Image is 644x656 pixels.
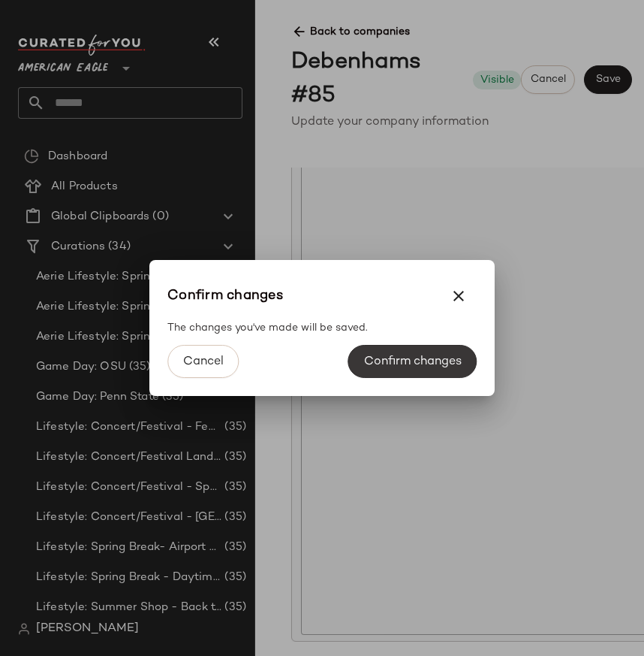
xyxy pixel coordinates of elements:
div: The changes you've made will be saved. [167,320,477,336]
button: Cancel [167,345,239,378]
span: Confirm changes [167,286,283,307]
span: Confirm changes [363,355,462,369]
span: Cancel [182,355,224,369]
button: Confirm changes [348,345,477,378]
